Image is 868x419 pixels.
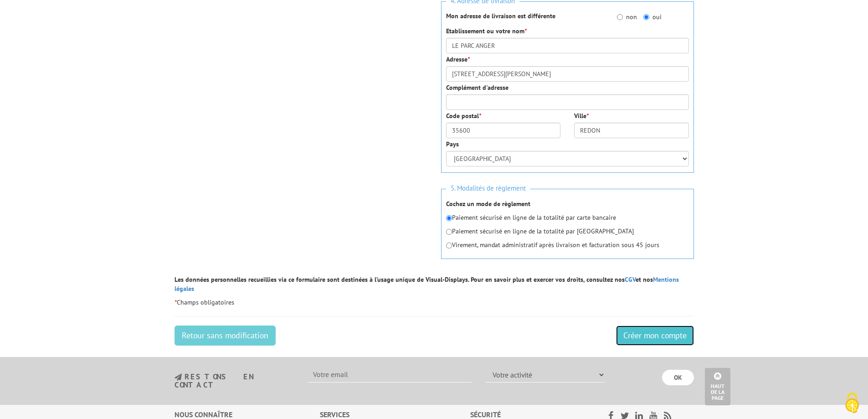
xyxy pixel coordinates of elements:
[643,14,649,20] input: oui
[617,12,637,21] label: non
[574,111,589,120] label: Ville
[308,367,472,383] input: Votre email
[446,26,527,36] label: Etablissement ou votre nom
[446,12,555,20] strong: Mon adresse de livraison est différente
[662,370,694,385] input: OK
[175,373,294,389] h3: restons en contact
[446,240,689,249] p: Virement, mandat administratif après livraison et facturation sous 45 jours
[616,326,694,346] input: Créer mon compte
[175,275,679,293] a: Mentions légales
[643,12,662,21] label: oui
[446,111,481,120] label: Code postal
[446,182,530,195] span: 5. Modalités de règlement
[446,227,689,236] p: Paiement sécurisé en ligne de la totalité par [GEOGRAPHIC_DATA]
[705,368,730,405] a: Haut de la page
[625,275,636,284] a: CGV
[446,213,689,222] p: Paiement sécurisé en ligne de la totalité par carte bancaire
[446,55,470,64] label: Adresse
[617,14,623,20] input: non
[841,392,863,414] img: Cookies (fenêtre modale)
[175,326,276,346] a: Retour sans modification
[446,83,508,92] label: Complément d'adresse
[836,388,868,419] button: Cookies (fenêtre modale)
[446,200,530,208] strong: Cochez un mode de règlement
[175,298,694,307] p: Champs obligatoires
[446,140,459,149] label: Pays
[175,275,679,293] strong: Les données personnelles recueillies via ce formulaire sont destinées à l’usage unique de Visual-...
[175,373,182,381] img: newsletter.jpg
